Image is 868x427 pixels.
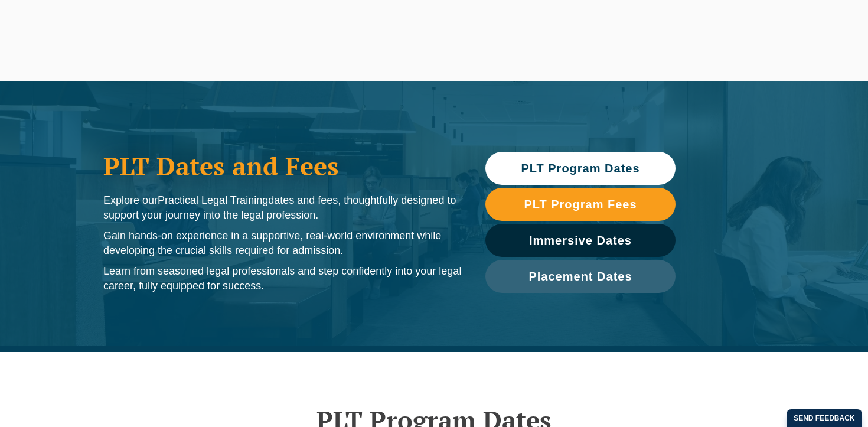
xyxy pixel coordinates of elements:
[485,260,676,293] a: Placement Dates
[485,152,676,185] a: PLT Program Dates
[485,188,676,221] a: PLT Program Fees
[103,193,462,223] p: Explore our dates and fees, thoughtfully designed to support your journey into the legal profession.
[521,162,639,174] span: PLT Program Dates
[524,198,637,210] span: PLT Program Fees
[103,151,462,181] h1: PLT Dates and Fees
[103,229,462,258] p: Gain hands-on experience in a supportive, real-world environment while developing the crucial ski...
[158,194,268,206] span: Practical Legal Training
[485,224,676,257] a: Immersive Dates
[528,270,632,282] span: Placement Dates
[529,234,632,246] span: Immersive Dates
[103,264,462,294] p: Learn from seasoned legal professionals and step confidently into your legal career, fully equipp...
